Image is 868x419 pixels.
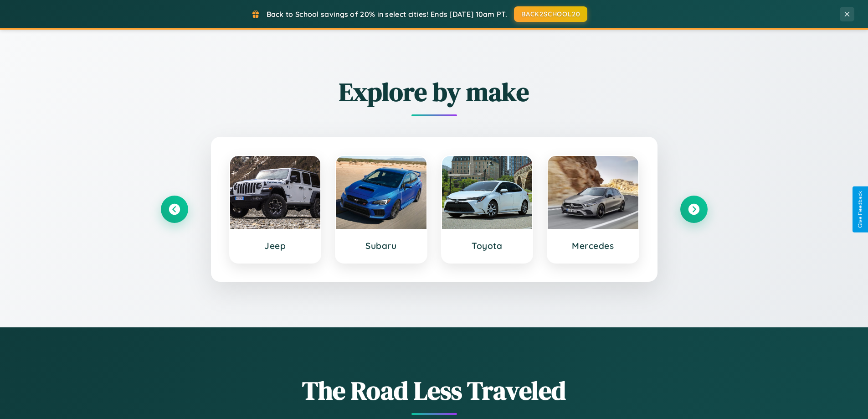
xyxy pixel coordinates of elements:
[451,240,524,251] h3: Toyota
[239,240,312,251] h3: Jeep
[345,240,417,251] h3: Subaru
[557,240,629,251] h3: Mercedes
[857,191,863,228] div: Give Feedback
[161,74,708,109] h2: Explore by make
[267,10,507,19] span: Back to School savings of 20% in select cities! Ends [DATE] 10am PT.
[161,373,708,408] h1: The Road Less Traveled
[514,6,587,22] button: BACK2SCHOOL20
